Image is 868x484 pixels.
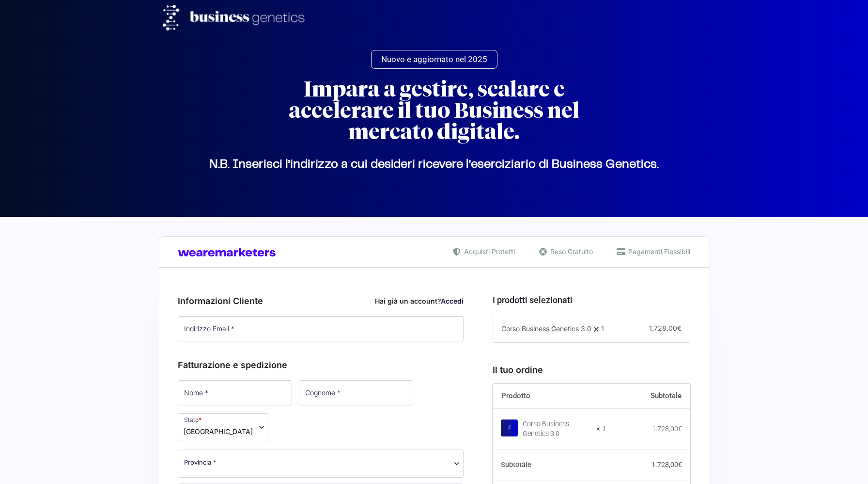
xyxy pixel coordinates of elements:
bdi: 1.728,00 [651,461,682,468]
h3: Fatturazione e spedizione [178,358,464,371]
span: Stato [178,413,268,441]
span: € [678,461,682,468]
span: Acquisti Protetti [462,246,515,257]
span: Provincia [178,450,464,478]
span: Corso Business Genetics 3.0 [501,324,591,333]
span: Reso Gratuito [548,246,593,257]
img: Corso Business Genetics 3.0 [501,419,518,436]
a: Accedi [441,297,464,305]
h3: I prodotti selezionati [493,293,690,307]
span: Nuovo e aggiornato nel 2025 [381,55,487,64]
span: 1 [601,324,604,333]
div: Hai già un account? [375,296,464,306]
h3: Informazioni Cliente [178,294,464,307]
span: 1.728,00 [649,324,682,332]
span: Provincia * [184,457,217,468]
span: € [677,324,682,332]
h2: Impara a gestire, scalare e accelerare il tuo Business nel mercato digitale. [260,79,608,143]
strong: × 1 [596,424,606,434]
span: Italia [184,426,253,436]
span: Pagamenti Flessibili [626,246,690,257]
bdi: 1.728,00 [652,425,682,433]
input: Nome * [178,380,292,405]
input: Indirizzo Email * [178,316,464,341]
input: Cognome * [299,380,413,405]
th: Subtotale [606,384,690,409]
span: € [678,425,682,433]
th: Prodotto [493,384,606,409]
th: Subtotale [493,450,606,481]
h3: Il tuo ordine [493,363,690,376]
a: Nuovo e aggiornato nel 2025 [371,50,497,69]
div: Corso Business Genetics 3.0 [523,419,590,439]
